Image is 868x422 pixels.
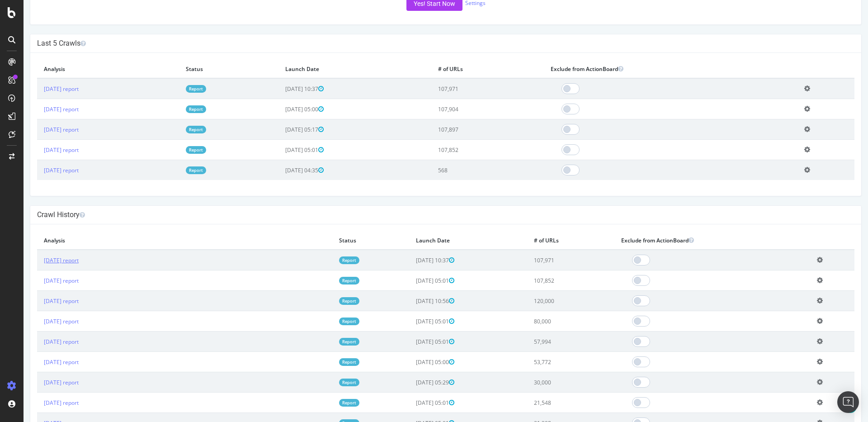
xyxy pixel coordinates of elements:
[20,256,55,264] a: [DATE] report
[520,60,774,78] th: Exclude from ActionBoard
[20,277,55,284] a: [DATE] report
[392,297,431,305] span: [DATE] 10:56
[408,140,520,160] td: 107,852
[392,399,431,407] span: [DATE] 05:01
[392,256,431,264] span: [DATE] 10:37
[504,291,591,311] td: 120,000
[162,126,183,133] a: Report
[255,60,408,78] th: Launch Date
[316,297,336,305] a: Report
[504,372,591,393] td: 30,000
[504,352,591,372] td: 53,772
[20,358,55,366] a: [DATE] report
[162,105,183,113] a: Report
[156,60,255,78] th: Status
[262,166,300,174] span: [DATE] 04:35
[591,231,787,250] th: Exclude from ActionBoard
[392,379,431,386] span: [DATE] 05:29
[837,391,859,413] div: Open Intercom Messenger
[504,270,591,291] td: 107,852
[20,126,55,133] a: [DATE] report
[20,399,55,407] a: [DATE] report
[316,256,336,264] a: Report
[504,332,591,352] td: 57,994
[20,85,55,93] a: [DATE] report
[316,277,336,284] a: Report
[14,231,309,250] th: Analysis
[20,297,55,305] a: [DATE] report
[162,85,183,93] a: Report
[162,166,183,174] a: Report
[14,210,831,219] h4: Crawl History
[504,393,591,413] td: 21,548
[316,318,336,325] a: Report
[20,338,55,346] a: [DATE] report
[316,399,336,407] a: Report
[504,231,591,250] th: # of URLs
[408,99,520,119] td: 107,904
[20,318,55,325] a: [DATE] report
[392,318,431,325] span: [DATE] 05:01
[408,78,520,99] td: 107,971
[504,311,591,332] td: 80,000
[20,379,55,386] a: [DATE] report
[386,231,504,250] th: Launch Date
[316,379,336,386] a: Report
[262,105,300,113] span: [DATE] 05:00
[262,146,300,154] span: [DATE] 05:01
[20,146,55,154] a: [DATE] report
[408,119,520,140] td: 107,897
[162,146,183,154] a: Report
[262,85,300,93] span: [DATE] 10:37
[392,358,431,366] span: [DATE] 05:00
[262,126,300,133] span: [DATE] 05:17
[504,250,591,270] td: 107,971
[309,231,386,250] th: Status
[316,358,336,366] a: Report
[20,166,55,174] a: [DATE] report
[392,277,431,284] span: [DATE] 05:01
[14,60,156,78] th: Analysis
[316,338,336,346] a: Report
[408,60,520,78] th: # of URLs
[14,39,831,48] h4: Last 5 Crawls
[20,105,55,113] a: [DATE] report
[392,338,431,346] span: [DATE] 05:01
[408,160,520,180] td: 568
